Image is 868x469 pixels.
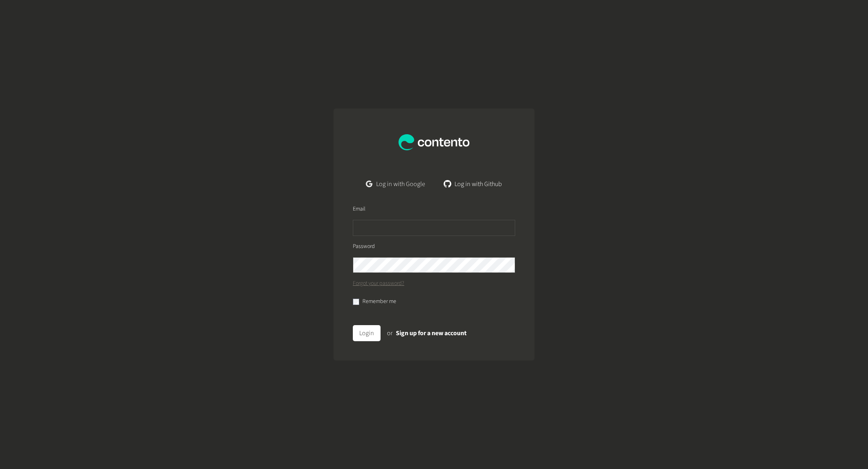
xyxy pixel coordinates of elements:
[396,329,467,338] a: Sign up for a new account
[353,242,375,251] label: Password
[438,176,508,192] a: Log in with Github
[353,325,381,341] button: Login
[353,205,365,213] label: Email
[387,329,393,338] span: or
[353,279,404,288] a: Forgot your password?
[360,176,432,192] a: Log in with Google
[362,297,396,306] label: Remember me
